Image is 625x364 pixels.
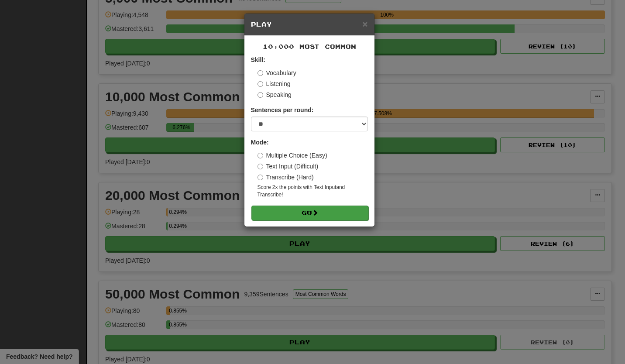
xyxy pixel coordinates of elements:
button: Close [362,19,367,28]
label: Transcribe (Hard) [258,173,314,182]
label: Sentences per round: [251,106,314,114]
span: × [362,19,367,29]
input: Multiple Choice (Easy) [258,153,263,158]
label: Vocabulary [258,69,296,77]
h5: Play [251,20,368,29]
input: Vocabulary [258,70,263,76]
input: Listening [258,81,263,87]
label: Text Input (Difficult) [258,162,319,171]
strong: Mode: [251,139,269,146]
span: 10,000 Most Common [263,43,356,50]
label: Listening [258,79,291,88]
strong: Skill: [251,56,265,63]
button: Go [251,206,368,220]
label: Multiple Choice (Easy) [258,151,327,160]
input: Speaking [258,92,263,98]
small: Score 2x the points with Text Input and Transcribe ! [258,184,368,199]
label: Speaking [258,90,292,99]
input: Transcribe (Hard) [258,175,263,180]
input: Text Input (Difficult) [258,164,263,169]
